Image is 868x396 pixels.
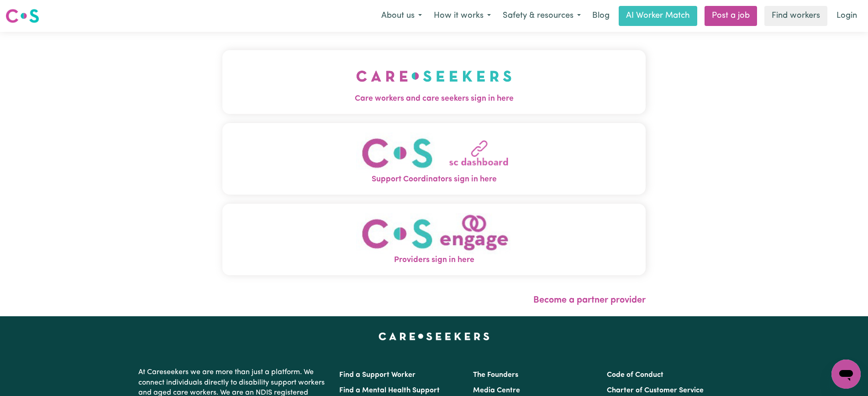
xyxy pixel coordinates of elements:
a: Find a Support Worker [339,371,416,379]
button: Providers sign in here [222,204,646,275]
span: Care workers and care seekers sign in here [222,93,646,105]
button: About us [375,6,428,26]
button: Safety & resources [497,6,587,26]
img: Careseekers logo [5,8,39,24]
a: Code of Conduct [607,371,663,379]
iframe: Button to launch messaging window [831,360,861,389]
span: Providers sign in here [222,254,646,266]
a: Find workers [764,6,827,26]
a: Become a partner provider [533,296,646,305]
a: AI Worker Match [619,6,697,26]
button: How it works [428,6,497,26]
a: Charter of Customer Service [607,387,704,394]
a: Post a job [705,6,757,26]
a: Login [831,6,863,26]
a: Media Centre [473,387,520,394]
button: Care workers and care seekers sign in here [222,50,646,114]
a: Careseekers logo [5,5,39,26]
a: Careseekers home page [379,333,489,340]
button: Support Coordinators sign in here [222,123,646,195]
a: Blog [587,6,615,26]
a: The Founders [473,371,518,379]
span: Support Coordinators sign in here [222,174,646,185]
